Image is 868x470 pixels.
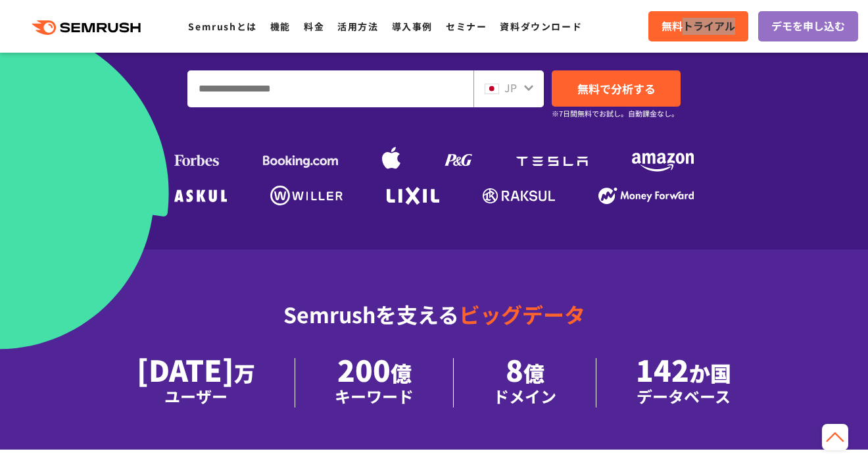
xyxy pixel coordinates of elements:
[758,11,858,41] a: デモを申し込む
[552,107,679,120] small: ※7日間無料でお試し。自動課金なし。
[335,384,414,407] div: キーワード
[504,80,517,95] span: JP
[391,357,412,388] span: 億
[500,20,582,33] a: 資料ダウンロード
[392,20,433,33] a: 導入事例
[304,20,324,33] a: 料金
[295,358,454,407] li: 200
[771,18,845,35] span: デモを申し込む
[56,292,812,358] div: Semrushを支える
[493,384,556,407] div: ドメイン
[337,20,378,33] a: 活用方法
[523,357,544,388] span: 億
[689,357,731,388] span: か国
[188,71,473,107] input: URL、キーワードを入力してください
[459,299,585,329] span: ビッグデータ
[577,80,656,97] span: 無料で分析する
[662,18,735,35] span: 無料トライアル
[636,384,731,407] div: データベース
[648,11,748,41] a: 無料トライアル
[188,20,256,33] a: Semrushとは
[446,20,487,33] a: セミナー
[596,358,771,407] li: 142
[454,358,596,407] li: 8
[270,20,291,33] a: 機能
[552,70,681,107] a: 無料で分析する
